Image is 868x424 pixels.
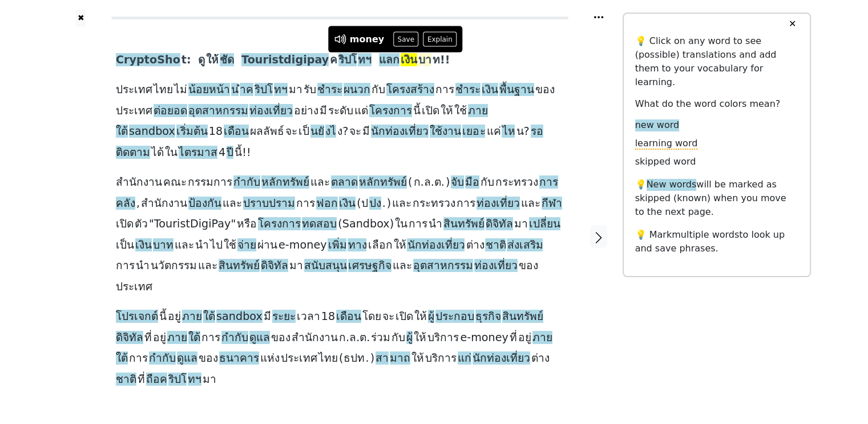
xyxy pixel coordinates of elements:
span: มี [264,310,271,324]
span: Touristdigipay [241,53,329,67]
span: ประเทศ [281,351,317,366]
span: บา [418,53,431,67]
span: ดิจิทัล [116,331,143,345]
span: และ [198,259,217,273]
div: money [350,33,384,46]
span: สา [376,351,389,366]
span: กรรมการ [188,175,232,190]
span: ต่อยอด [154,104,187,118]
span: บาท [153,238,173,253]
span: การ [201,331,220,345]
span: ให้ [441,104,453,118]
span: น? [516,125,529,139]
span: ให้ [206,53,219,67]
span: มี [362,125,370,139]
span: skipped word [635,156,696,168]
span: งไ [325,125,336,139]
span: ผู้ [406,331,413,345]
a: ✖ [76,9,86,27]
span: มา [289,83,302,97]
span: ที่ [144,331,152,345]
span: ) [370,351,375,366]
span: ท่องเที่ยว [474,259,518,273]
span: หรือ [237,217,257,231]
button: Explain [423,32,457,47]
span: โปรเจกต์ [116,310,158,324]
span: อุตสาหกรรม [188,104,248,118]
span: ให้ [411,351,424,366]
span: ก.ล.ต. [414,175,445,190]
span: ท!! [433,53,450,67]
span: นักท่องเที่ยว [371,125,429,139]
span: อย่าง [294,104,318,118]
span: เดือน [336,310,361,324]
span: ของ [535,83,555,97]
span: ฟอก [316,197,338,211]
span: ต่าง [466,238,484,253]
span: ตลาด [331,175,358,190]
span: เพิ่ม [328,238,346,253]
span: ทฯ [188,373,201,387]
span: สำนักงาน [141,197,187,211]
span: sandbox [129,125,175,139]
span: ภาย [182,310,202,324]
button: ✕ [782,14,803,34]
span: มาถ [390,351,410,366]
h6: What do the word colors mean? [635,98,798,109]
span: (ธปท [339,351,365,366]
span: สำนักงาน [116,175,162,190]
span: ระดับ [328,104,353,118]
span: ใน [165,146,177,160]
span: ไตรมาส [179,146,217,160]
span: ให้ [414,331,426,345]
span: ตัว [135,217,148,231]
span: ท่องเที่ยว [249,104,293,118]
span: ทาง [348,238,366,253]
span: ปี [227,146,233,160]
span: ธนาคาร [219,351,259,366]
span: กับ [372,83,385,97]
span: จับ [451,175,464,190]
span: การ [457,197,475,211]
span: ใช้ [454,104,467,118]
span: New words [647,179,697,191]
span: ประเทศ [116,104,152,118]
span: ) [446,175,450,190]
span: ริปโ [255,83,273,97]
span: ริปโ [168,373,187,387]
span: อยู่ [168,310,181,324]
span: และ [393,259,412,273]
span: multiple words [672,229,739,240]
span: เศรษฐกิจ [348,259,391,273]
span: ประกอบ [435,310,474,324]
span: ทฯ [358,53,372,67]
span: ทฯ [274,83,288,97]
span: นวัตกรรม [151,259,197,273]
span: ชัด [220,53,234,67]
span: การ [435,83,454,97]
span: ภาย [468,104,488,118]
span: ง? [337,125,348,139]
span: นี้ [159,310,167,324]
span: . [382,197,386,211]
span: ส่งเสริม [507,238,543,253]
span: ต่าง [531,351,550,366]
span: กำกับ [233,175,260,190]
span: เงิน [135,238,152,253]
span: และ [223,197,242,211]
span: เดือน [224,125,249,139]
span: ก.ล.ต. [339,331,370,345]
span: ถือค [146,373,167,387]
span: ไป [210,238,223,253]
span: t: [181,53,191,67]
span: ดูแล [177,351,197,366]
span: จะ [349,125,361,139]
span: "TouristDigiPay" [149,217,236,231]
span: นักท่องเที่ยว [473,351,530,366]
span: นี้!! [235,146,251,160]
span: ค [330,53,337,67]
span: ของ [199,351,218,366]
span: การ [409,217,427,231]
span: กีฬา [542,197,562,211]
span: การคลัง [116,175,558,210]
